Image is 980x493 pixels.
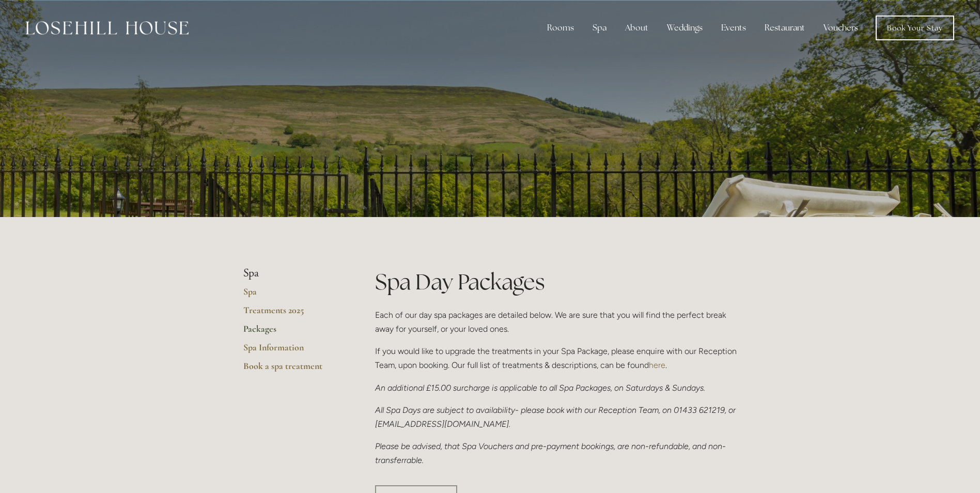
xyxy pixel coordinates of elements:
div: Weddings [659,18,711,38]
em: All Spa Days are subject to availability- please book with our Reception Team, on 01433 621219, o... [375,405,738,429]
a: here [649,360,665,370]
a: Book Your Stay [876,16,954,40]
div: Events [713,18,754,38]
div: Rooms [539,18,582,38]
a: Spa Information [243,342,342,360]
a: Treatments 2025 [243,304,342,323]
a: Spa [243,286,342,304]
a: Packages [243,323,342,342]
li: Spa [243,267,342,280]
em: An additional £15.00 surcharge is applicable to all Spa Packages, on Saturdays & Sundays. [375,383,705,393]
div: Restaurant [756,18,813,38]
div: Spa [584,18,615,38]
h1: Spa Day Packages [375,267,737,297]
p: If you would like to upgrade the treatments in your Spa Package, please enquire with our Receptio... [375,344,737,372]
a: Book a spa treatment [243,360,342,379]
img: Losehill House [26,21,189,35]
p: Each of our day spa packages are detailed below. We are sure that you will find the perfect break... [375,308,737,336]
a: Vouchers [815,18,866,38]
div: About [617,18,657,38]
em: Please be advised, that Spa Vouchers and pre-payment bookings, are non-refundable, and non-transf... [375,441,726,465]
